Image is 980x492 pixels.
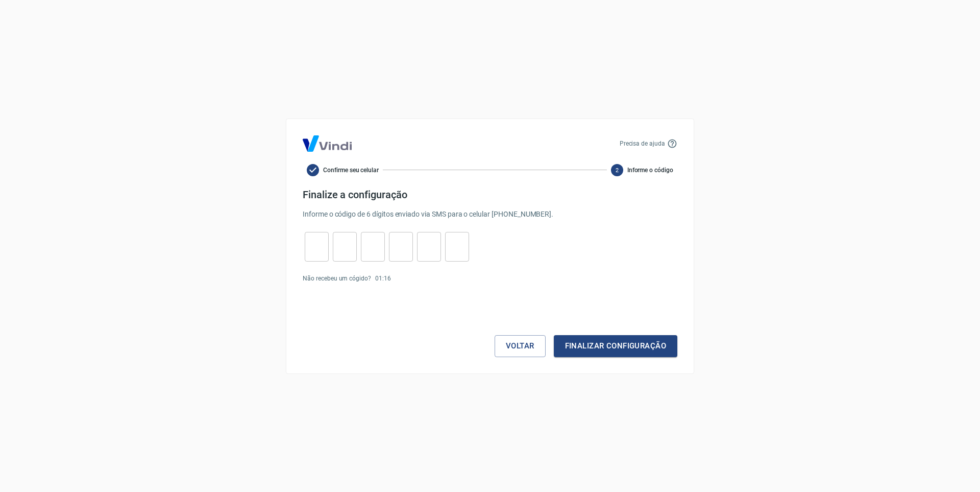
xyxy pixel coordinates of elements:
p: Precisa de ajuda [620,139,665,148]
span: Confirme seu celular [323,166,379,175]
img: Logo Vind [303,135,352,152]
p: Informe o código de 6 dígitos enviado via SMS para o celular [PHONE_NUMBER] . [303,209,677,220]
h4: Finalize a configuração [303,189,677,201]
p: Não recebeu um cógido? [303,274,371,283]
button: Voltar [495,335,546,357]
button: Finalizar configuração [554,335,677,357]
text: 2 [616,167,619,173]
span: Informe o código [627,166,673,175]
p: 01 : 16 [375,274,391,283]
